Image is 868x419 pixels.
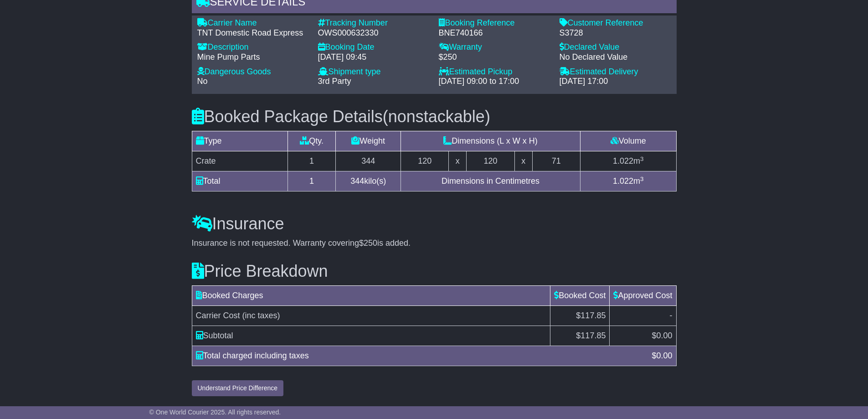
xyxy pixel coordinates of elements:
div: Customer Reference [560,18,671,28]
div: Booking Reference [439,18,550,28]
div: Estimated Delivery [560,67,671,77]
span: $250 [359,238,377,248]
span: Carrier Cost [196,311,240,320]
span: 0.00 [656,331,672,340]
div: Shipment type [318,67,430,77]
td: Type [192,131,288,151]
td: m [580,171,676,191]
div: $250 [439,52,550,62]
td: Subtotal [192,326,550,346]
button: Understand Price Difference [192,380,284,396]
td: kilo(s) [336,171,401,191]
span: No [197,77,208,86]
div: Estimated Pickup [439,67,550,77]
div: Carrier Name [197,18,309,28]
span: 3rd Party [318,77,351,86]
td: x [514,151,532,171]
td: Booked Cost [550,286,610,306]
td: 120 [467,151,514,171]
div: [DATE] 17:00 [560,77,671,87]
span: (inc taxes) [242,311,280,320]
div: Booking Date [318,42,430,52]
div: Description [197,42,309,52]
div: Mine Pump Parts [197,52,309,62]
h3: Booked Package Details [192,108,677,126]
td: Qty. [288,131,335,151]
div: [DATE] 09:45 [318,52,430,62]
div: Dangerous Goods [197,67,309,77]
td: 71 [532,151,580,171]
td: Dimensions in Centimetres [401,171,580,191]
div: No Declared Value [560,52,671,62]
td: Crate [192,151,288,171]
div: Total charged including taxes [191,350,647,362]
span: 117.85 [580,331,606,340]
div: BNE740166 [439,28,550,38]
td: x [449,151,467,171]
td: $ [550,326,610,346]
sup: 3 [640,155,644,162]
span: 1.022 [613,176,633,186]
span: - [670,311,673,320]
td: Weight [336,131,401,151]
td: 1 [288,151,335,171]
td: Approved Cost [610,286,676,306]
td: Booked Charges [192,286,550,306]
div: Insurance is not requested. Warranty covering is added. [192,238,677,248]
span: $117.85 [576,311,606,320]
div: [DATE] 09:00 to 17:00 [439,77,550,87]
td: 1 [288,171,335,191]
td: Total [192,171,288,191]
td: Volume [580,131,676,151]
h3: Insurance [192,215,677,233]
span: © One World Courier 2025. All rights reserved. [149,409,281,416]
h3: Price Breakdown [192,262,677,280]
span: 1.022 [613,156,633,166]
sup: 3 [640,176,644,182]
span: 0.00 [656,351,672,360]
span: (nonstackable) [383,107,490,126]
td: Dimensions (L x W x H) [401,131,580,151]
td: 344 [336,151,401,171]
div: Tracking Number [318,18,430,28]
td: 120 [401,151,449,171]
div: Warranty [439,42,550,52]
div: OWS000632330 [318,28,430,38]
div: S3728 [560,28,671,38]
td: $ [610,326,676,346]
td: m [580,151,676,171]
span: 344 [350,176,364,186]
div: Declared Value [560,42,671,52]
div: TNT Domestic Road Express [197,28,309,38]
div: $ [647,350,677,362]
